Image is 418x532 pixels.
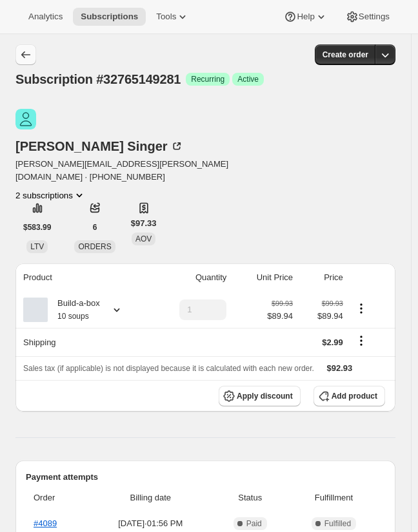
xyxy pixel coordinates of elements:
[332,391,377,401] span: Add product
[313,386,385,406] button: Add product
[93,222,97,233] span: 6
[297,12,314,22] span: Help
[57,312,89,321] small: 10 soups
[237,74,259,84] span: Active
[15,328,148,356] th: Shipping
[15,44,36,65] button: Subscriptions
[327,363,353,373] span: $92.93
[28,12,63,22] span: Analytics
[23,222,51,233] span: $583.99
[23,364,314,373] span: Sales tax (if applicable) is not displayed because it is calculated with each new order.
[297,263,347,292] th: Price
[156,12,176,22] span: Tools
[191,74,224,84] span: Recurring
[351,301,372,316] button: Product actions
[15,189,86,202] button: Product actions
[135,234,152,243] span: AOV
[48,297,100,323] div: Build-a-box
[290,491,377,504] span: Fulfillment
[15,109,36,129] span: Marta Singer
[131,217,157,230] span: $97.33
[91,517,210,530] span: [DATE] · 01:56 PM
[21,8,70,26] button: Analytics
[15,158,281,184] span: [PERSON_NAME][EMAIL_ADDRESS][PERSON_NAME][DOMAIN_NAME] · [PHONE_NUMBER]
[148,263,231,292] th: Quantity
[276,8,335,26] button: Help
[267,310,293,323] span: $89.94
[359,12,390,22] span: Settings
[73,8,146,26] button: Subscriptions
[15,217,59,238] button: $583.99
[323,50,368,60] span: Create order
[315,44,376,65] button: Create order
[30,242,44,251] span: LTV
[15,72,181,86] span: Subscription #32765149281
[15,140,183,153] div: [PERSON_NAME] Singer
[230,263,297,292] th: Unit Price
[15,263,148,292] th: Product
[338,8,397,26] button: Settings
[26,471,385,484] h2: Payment attempts
[85,217,105,238] button: 6
[26,484,87,512] th: Order
[322,337,343,347] span: $2.99
[34,518,57,528] a: #4089
[219,386,301,406] button: Apply discount
[301,310,343,323] span: $89.94
[81,12,138,22] span: Subscriptions
[322,299,343,307] small: $99.93
[148,8,197,26] button: Tools
[351,334,372,348] button: Shipping actions
[324,518,351,529] span: Fulfilled
[237,391,293,401] span: Apply discount
[246,518,262,529] span: Paid
[272,299,293,307] small: $99.93
[218,491,283,504] span: Status
[78,242,111,251] span: ORDERS
[91,491,210,504] span: Billing date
